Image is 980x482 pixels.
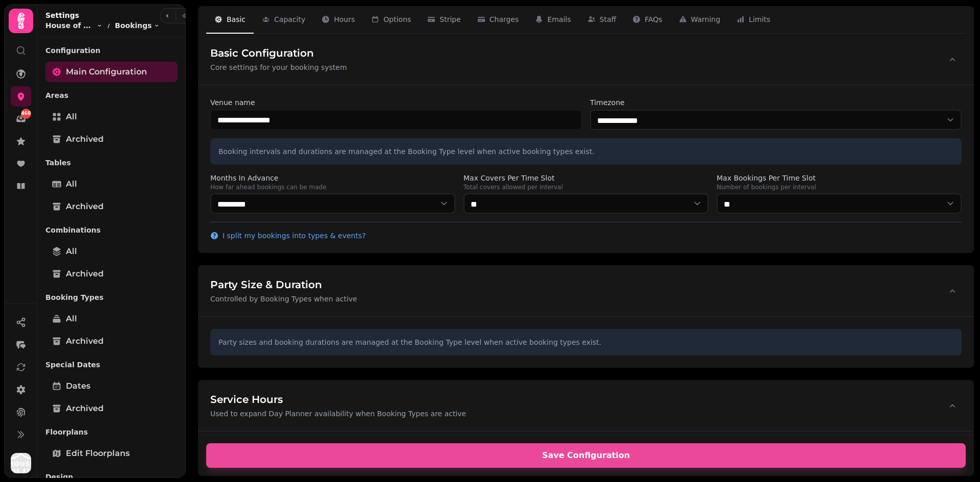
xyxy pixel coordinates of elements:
[45,241,178,262] a: All
[66,335,104,347] span: Archived
[9,453,33,473] button: User avatar
[383,14,411,24] span: Options
[45,174,178,194] a: All
[254,6,313,34] button: Capacity
[45,62,178,82] a: Main Configuration
[66,402,104,415] span: Archived
[45,356,178,374] p: Special Dates
[21,110,31,117] span: 460
[749,14,770,24] span: Limits
[45,309,178,329] a: All
[45,196,178,217] a: Archived
[274,14,305,24] span: Capacity
[691,14,721,24] span: Warning
[206,6,254,34] button: Basic
[210,392,466,407] h3: Service Hours
[66,313,77,325] span: All
[66,66,147,78] span: Main Configuration
[206,443,966,468] button: Save Configuration
[717,183,962,191] p: Number of bookings per interval
[463,183,708,191] p: Total covers allowed per interval
[45,20,103,31] button: House of Fu Leeds
[728,6,778,34] button: Limits
[313,6,363,34] button: Hours
[590,97,962,108] label: Timezone
[66,111,77,123] span: All
[624,6,670,34] button: FAQs
[210,409,466,419] p: Used to expand Day Planner availability when Booking Types are active
[45,154,178,172] p: Tables
[45,264,178,284] a: Archived
[218,146,953,157] p: Booking intervals and durations are managed at the Booking Type level when active booking types e...
[579,6,625,34] button: Staff
[210,173,455,183] label: Months In Advance
[45,423,178,441] p: Floorplans
[45,86,178,105] p: Areas
[363,6,419,34] button: Options
[547,14,571,24] span: Emails
[439,14,461,24] span: Stripe
[45,20,94,31] span: House of Fu Leeds
[66,268,104,280] span: Archived
[210,62,347,72] p: Core settings for your booking system
[45,107,178,127] a: All
[11,453,31,473] img: User avatar
[45,288,178,307] p: Booking Types
[45,331,178,351] a: Archived
[489,14,519,24] span: Charges
[11,109,31,129] a: 460
[645,14,662,24] span: FAQs
[45,129,178,149] a: Archived
[334,14,355,24] span: Hours
[66,133,104,145] span: Archived
[469,6,527,34] button: Charges
[45,41,178,60] p: Configuration
[218,337,953,347] p: Party sizes and booking durations are managed at the Booking Type level when active booking types...
[210,97,582,108] label: Venue name
[45,221,178,239] p: Combinations
[210,294,357,304] p: Controlled by Booking Types when active
[66,447,130,460] span: Edit Floorplans
[671,6,729,34] button: Warning
[600,14,617,24] span: Staff
[218,451,953,460] span: Save Configuration
[45,398,178,419] a: Archived
[66,245,77,258] span: All
[527,6,579,34] button: Emails
[66,200,104,213] span: Archived
[419,6,469,34] button: Stripe
[463,173,708,183] label: Max Covers Per Time Slot
[66,380,90,392] span: Dates
[45,20,160,31] nav: breadcrumb
[45,10,160,20] h2: Settings
[115,20,160,31] button: Bookings
[210,231,366,241] button: I split my bookings into types & events?
[66,178,77,190] span: All
[210,46,347,60] h3: Basic Configuration
[227,14,246,24] span: Basic
[717,173,962,183] label: Max Bookings Per Time Slot
[45,443,178,464] a: Edit Floorplans
[210,183,455,191] p: How far ahead bookings can be made
[45,376,178,396] a: Dates
[210,277,357,292] h3: Party Size & Duration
